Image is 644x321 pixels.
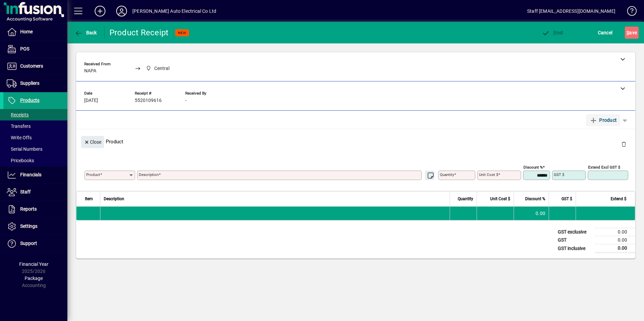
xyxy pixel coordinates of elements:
[84,137,101,148] span: Close
[553,30,556,35] span: P
[7,112,29,117] span: Receipts
[611,195,626,203] span: Extend $
[3,218,67,235] a: Settings
[3,75,67,92] a: Suppliers
[3,109,67,120] a: Receipts
[67,27,104,39] app-page-header-button: Back
[561,195,572,203] span: GST $
[595,236,635,244] td: 0.00
[84,68,96,74] span: NAPA
[625,27,639,39] button: Save
[3,120,67,132] a: Transfers
[598,27,613,38] span: Cancel
[109,27,169,38] div: Product Receipt
[588,165,620,170] mat-label: Extend excl GST $
[458,195,473,203] span: Quantity
[3,143,67,155] a: Serial Numbers
[540,27,565,39] button: Post
[616,136,632,152] button: Delete
[3,132,67,143] a: Write Offs
[104,195,124,203] span: Description
[440,172,454,177] mat-label: Quantity
[154,65,169,72] span: Central
[622,1,636,23] a: Knowledge Base
[85,195,93,203] span: Item
[132,6,216,16] div: [PERSON_NAME] Auto Electrical Co Ltd
[20,29,33,34] span: Home
[3,155,67,166] a: Pricebooks
[7,135,32,140] span: Write Offs
[73,27,99,39] button: Back
[81,136,104,148] button: Close
[479,172,498,177] mat-label: Unit Cost $
[626,27,637,38] span: ave
[3,58,67,75] a: Customers
[514,207,549,220] td: 0.00
[3,184,67,201] a: Staff
[20,172,41,177] span: Financials
[554,172,564,177] mat-label: GST $
[135,98,162,103] span: 5520109616
[616,141,632,147] app-page-header-button: Delete
[84,98,98,103] span: [DATE]
[596,27,614,39] button: Cancel
[79,139,106,145] app-page-header-button: Close
[3,24,67,40] a: Home
[20,189,31,194] span: Staff
[542,30,563,35] span: ost
[3,167,67,183] a: Financials
[20,80,39,86] span: Suppliers
[3,235,67,252] a: Support
[554,228,595,236] td: GST exclusive
[20,223,37,229] span: Settings
[20,241,37,246] span: Support
[89,5,111,17] button: Add
[490,195,510,203] span: Unit Cost $
[7,158,34,163] span: Pricebooks
[554,236,595,244] td: GST
[595,228,635,236] td: 0.00
[86,172,100,177] mat-label: Product
[20,98,39,103] span: Products
[7,146,42,152] span: Serial Numbers
[20,63,43,69] span: Customers
[19,261,49,267] span: Financial Year
[626,30,629,35] span: S
[20,206,37,212] span: Reports
[527,6,615,16] div: Staff [EMAIL_ADDRESS][DOMAIN_NAME]
[111,5,132,17] button: Profile
[20,46,29,51] span: POS
[554,244,595,253] td: GST inclusive
[595,244,635,253] td: 0.00
[178,31,186,35] span: NEW
[139,172,159,177] mat-label: Description
[25,276,43,281] span: Package
[76,129,635,154] div: Product
[144,64,172,73] span: Central
[3,41,67,58] a: POS
[7,123,31,129] span: Transfers
[523,165,543,170] mat-label: Discount %
[3,201,67,218] a: Reports
[185,98,187,103] span: -
[74,30,97,35] span: Back
[525,195,545,203] span: Discount %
